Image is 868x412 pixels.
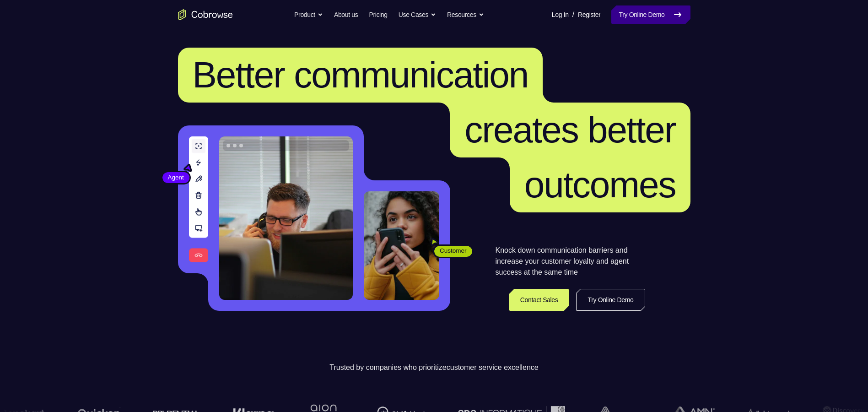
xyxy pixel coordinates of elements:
span: creates better [464,109,675,150]
button: Product [294,5,323,24]
img: A customer support agent talking on the phone [219,136,353,300]
a: About us [334,5,358,24]
a: Log In [552,5,569,24]
button: Use Cases [399,5,436,24]
a: Pricing [369,5,387,24]
button: Resources [447,5,484,24]
a: Try Online Demo [576,289,645,311]
a: Register [578,5,600,24]
span: / [572,9,574,20]
img: A customer holding their phone [364,191,439,300]
a: Contact Sales [509,289,569,311]
p: Knock down communication barriers and increase your customer loyalty and agent success at the sam... [496,245,645,278]
span: outcomes [524,164,676,205]
span: Better communication [193,54,528,95]
span: customer service excellence [447,363,539,371]
a: Try Online Demo [611,5,690,24]
a: Go to the home page [178,9,233,20]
